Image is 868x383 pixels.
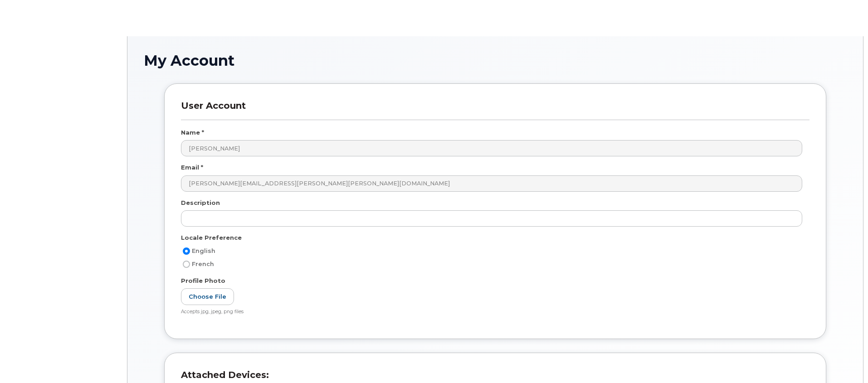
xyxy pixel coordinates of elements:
[183,261,190,268] input: French
[181,288,234,305] label: Choose File
[144,53,847,68] h1: My Account
[192,247,215,254] span: English
[181,199,220,207] label: Description
[181,163,203,172] label: Email *
[181,128,204,137] label: Name *
[181,309,802,315] div: Accepts jpg, jpeg, png files
[181,100,809,120] h3: User Account
[181,276,225,285] label: Profile Photo
[192,261,214,267] span: French
[181,233,242,242] label: Locale Preference
[183,247,190,255] input: English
